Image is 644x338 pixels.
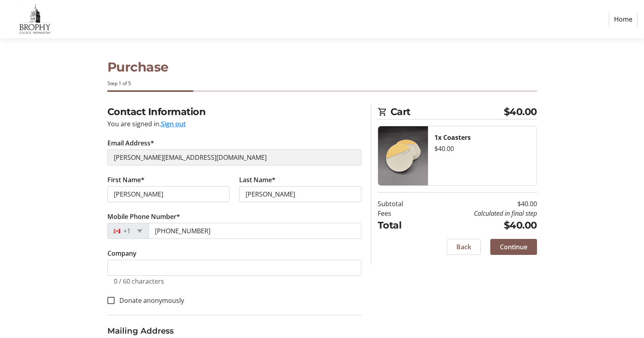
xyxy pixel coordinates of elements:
[456,242,471,252] span: Back
[378,218,424,233] td: Total
[434,133,471,142] strong: 1x Coasters
[107,249,137,258] label: Company
[239,175,275,185] label: Last Name*
[149,223,361,239] input: (506) 234-5678
[114,277,164,286] tr-character-limit: 0 / 60 characters
[107,119,361,129] div: You are signed in.
[107,212,180,221] label: Mobile Phone Number*
[490,239,537,255] button: Continue
[107,175,145,185] label: First Name*
[107,105,361,119] h2: Contact Information
[107,325,361,337] h3: Mailing Address
[609,12,638,27] a: Home
[424,199,537,209] td: $40.00
[424,209,537,218] td: Calculated in final step
[504,105,537,119] span: $40.00
[500,242,527,252] span: Continue
[107,80,537,87] div: Step 1 of 5
[424,218,537,233] td: $40.00
[107,138,154,148] label: Email Address*
[434,144,530,153] div: $40.00
[161,119,186,129] button: Sign out
[378,209,424,218] td: Fees
[6,3,63,35] img: Brophy College Preparatory 's Logo
[115,296,184,305] label: Donate anonymously
[107,58,537,77] h1: Purchase
[378,126,428,185] img: Coasters
[447,239,481,255] button: Back
[390,105,504,119] span: Cart
[378,199,424,209] td: Subtotal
